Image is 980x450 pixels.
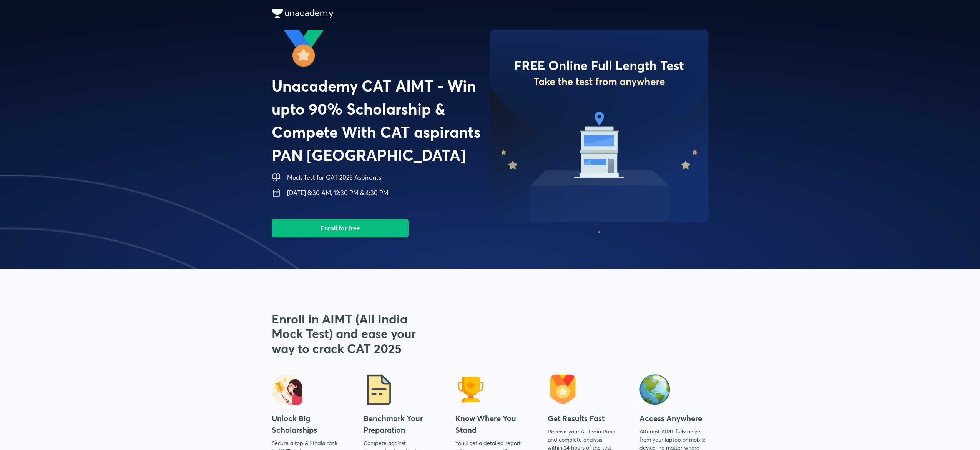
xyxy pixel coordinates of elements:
img: key-point [455,374,486,405]
h2: Enroll in AIMT (All India Mock Test) and ease your way to crack CAT 2025 [272,312,425,356]
img: logo [272,30,490,68]
img: banner-0 [490,30,708,222]
h4: Access Anywhere [639,413,708,424]
img: key-point [364,374,394,405]
h4: Know Where You Stand [455,413,524,436]
a: logo [272,9,708,20]
img: key-point [272,374,302,405]
img: key-point [639,374,670,405]
img: key-point [548,374,578,405]
img: logo [272,9,334,18]
button: Enroll for free [272,219,409,237]
h4: Get Results Fast [548,413,616,424]
img: book [272,173,281,182]
h4: Unlock Big Scholarships [272,413,341,436]
h4: Benchmark Your Preparation [364,413,432,436]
